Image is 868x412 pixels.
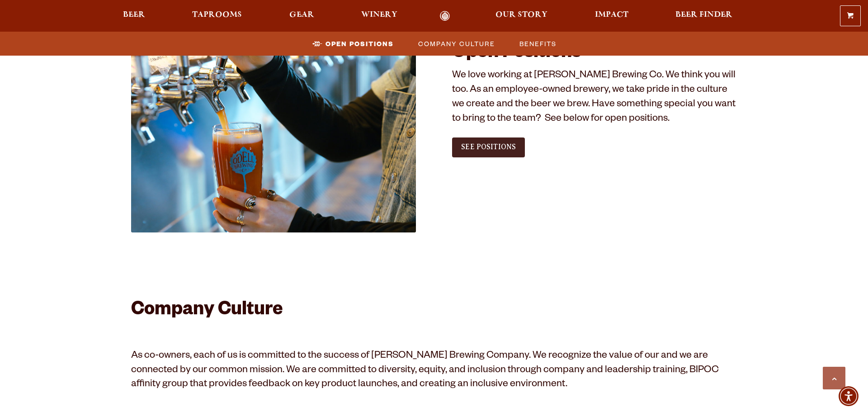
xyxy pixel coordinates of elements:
a: Gear [283,11,320,21]
span: Open Positions [325,37,394,50]
a: Impact [589,11,634,21]
span: As co-owners, each of us is committed to the success of [PERSON_NAME] Brewing Company. We recogni... [131,351,719,391]
a: Taprooms [186,11,248,21]
a: Beer Finder [670,11,738,21]
span: See Positions [461,143,516,151]
a: Our Story [490,11,553,21]
span: Impact [595,11,628,19]
a: Scroll to top [823,367,845,389]
span: Taprooms [192,11,242,19]
img: Jobs_1 [131,43,416,232]
span: Benefits [519,37,557,50]
span: Our Story [495,11,547,19]
a: See Positions [452,137,525,157]
span: Beer Finder [675,11,732,19]
span: Company Culture [418,37,495,50]
span: Gear [289,11,314,19]
span: Beer [123,11,145,19]
a: Beer [117,11,151,21]
span: Winery [361,11,397,19]
div: Accessibility Menu [839,386,859,406]
a: Company Culture [413,37,500,50]
a: Open Positions [307,37,398,50]
a: Odell Home [428,11,462,21]
p: We love working at [PERSON_NAME] Brewing Co. We think you will too. As an employee-owned brewery,... [452,69,737,127]
a: Benefits [514,37,561,50]
h2: Company Culture [131,300,737,322]
a: Winery [355,11,403,21]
